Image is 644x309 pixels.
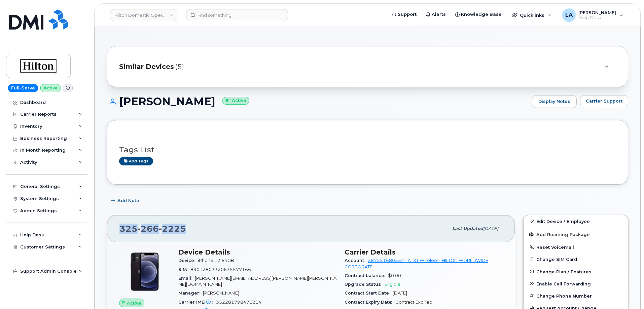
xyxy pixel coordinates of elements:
[119,224,186,234] span: 325
[524,227,628,241] button: Add Roaming Package
[395,300,432,305] span: Contract Expired
[615,280,639,304] iframe: Messenger Launcher
[345,273,388,278] span: Contract balance
[119,146,616,154] h3: Tags List
[203,291,239,296] span: [PERSON_NAME]
[345,248,503,256] h3: Carrier Details
[524,253,628,265] button: Change SIM Card
[536,281,591,286] span: Enable Call Forwarding
[393,291,407,296] span: [DATE]
[216,300,261,305] span: 352281798476214
[178,267,190,272] span: SIM
[222,97,249,105] small: Active
[117,197,139,204] span: Add Note
[198,258,234,263] span: iPhone 12 64GB
[529,232,590,238] span: Add Roaming Package
[524,278,628,290] button: Enable Call Forwarding
[190,267,251,272] span: 89012803320635577166
[107,95,529,107] h1: [PERSON_NAME]
[524,266,628,278] button: Change Plan / Features
[483,226,498,231] span: [DATE]
[345,282,385,287] span: Upgrade Status
[178,276,195,281] span: Email
[127,300,141,306] span: Active
[178,248,336,256] h3: Device Details
[107,195,145,207] button: Add Note
[524,215,628,227] a: Edit Device / Employee
[345,258,368,263] span: Account
[524,241,628,253] button: Reset Voicemail
[580,95,628,107] button: Carrier Support
[178,300,216,305] span: Carrier IMEI
[345,291,393,296] span: Contract Start Date
[178,291,203,296] span: Manager
[119,62,174,72] span: Similar Devices
[524,290,628,302] button: Change Phone Number
[159,224,186,234] span: 2225
[385,282,400,287] span: Eligible
[178,258,198,263] span: Device
[536,269,592,274] span: Change Plan / Features
[388,273,401,278] span: $0.00
[345,258,488,269] a: 287251680352 - AT&T Wireless - HILTON WORLDWIDE CORPORATE
[532,95,577,108] a: Display Notes
[586,98,622,104] span: Carrier Support
[345,300,395,305] span: Contract Expiry Date
[452,226,483,231] span: Last updated
[175,62,184,72] span: (5)
[119,157,153,165] a: Add tags
[178,276,336,287] span: [PERSON_NAME][EMAIL_ADDRESS][PERSON_NAME][PERSON_NAME][DOMAIN_NAME]
[138,224,159,234] span: 266
[124,252,165,292] img: iPhone_12.jpg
